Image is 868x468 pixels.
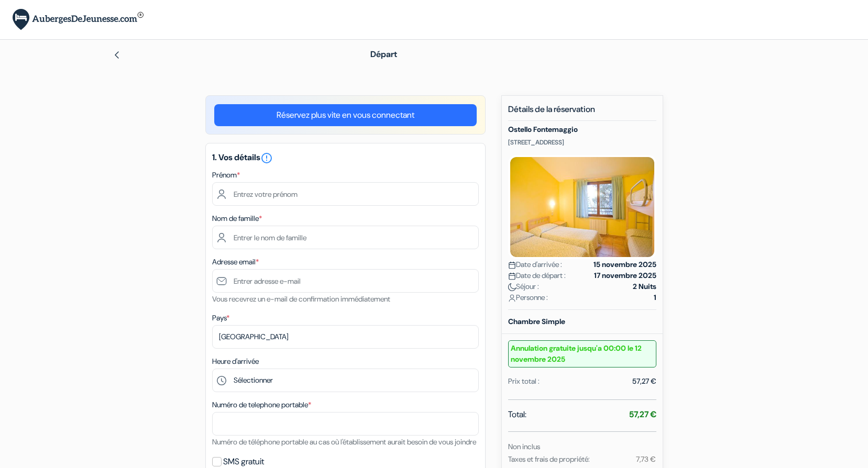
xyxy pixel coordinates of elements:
strong: 57,27 € [629,409,656,420]
label: Adresse email [212,257,259,268]
strong: 15 novembre 2025 [594,259,656,270]
label: Pays [212,313,229,324]
label: Heure d'arrivée [212,356,259,367]
img: calendar.svg [508,272,516,280]
span: Départ [370,49,397,60]
span: Personne : [508,292,548,303]
img: left_arrow.svg [113,51,121,59]
input: Entrer le nom de famille [212,226,479,249]
small: Non inclus [508,442,540,451]
i: error_outline [260,152,273,164]
img: moon.svg [508,283,516,291]
label: Nom de famille [212,213,262,224]
span: Date de départ : [508,270,566,281]
b: Chambre Simple [508,317,565,326]
h5: 1. Vos détails [212,152,479,164]
img: AubergesDeJeunesse.com [13,9,144,30]
div: Prix total : [508,376,540,387]
img: user_icon.svg [508,294,516,302]
h5: Ostello Fontemaggio [508,125,656,134]
span: Séjour : [508,281,539,292]
label: Numéro de telephone portable [212,399,311,410]
div: 57,27 € [632,376,656,387]
img: calendar.svg [508,261,516,269]
a: Réservez plus vite en vous connectant [214,104,477,126]
p: [STREET_ADDRESS] [508,138,656,147]
a: error_outline [260,152,273,163]
strong: 1 [654,292,656,303]
label: Prénom [212,170,240,181]
strong: 17 novembre 2025 [594,270,656,281]
small: Numéro de téléphone portable au cas où l'établissement aurait besoin de vous joindre [212,437,476,447]
small: 7,73 € [636,454,656,464]
input: Entrez votre prénom [212,182,479,206]
span: Total: [508,408,526,421]
input: Entrer adresse e-mail [212,269,479,293]
small: Taxes et frais de propriété: [508,454,590,464]
h5: Détails de la réservation [508,104,656,121]
span: Date d'arrivée : [508,259,562,270]
small: Annulation gratuite jusqu'a 00:00 le 12 novembre 2025 [508,340,656,367]
small: Vous recevrez un e-mail de confirmation immédiatement [212,294,390,304]
strong: 2 Nuits [633,281,656,292]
